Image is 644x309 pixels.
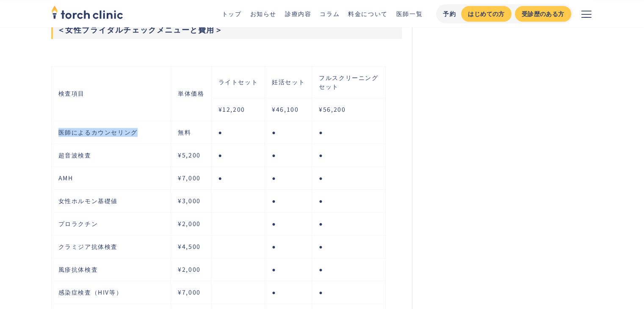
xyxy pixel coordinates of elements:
[51,235,171,258] td: クラミジア抗体検査
[285,9,311,18] a: 診療内容
[312,258,385,281] td: ●
[312,235,385,258] td: ●
[265,166,312,189] td: ●
[522,9,564,18] div: 受診歴のある方
[51,6,123,21] a: home
[211,143,265,166] td: ●
[443,9,456,18] div: 予約
[171,166,211,189] td: ¥7,000
[265,281,312,303] td: ●
[312,66,385,98] td: フルスクリーニング セット
[51,258,171,281] td: 風疹抗体検査
[222,9,242,18] a: トップ
[312,98,385,121] td: ¥56,200
[265,121,312,143] td: ●
[171,281,211,303] td: ¥7,000
[171,258,211,281] td: ¥2,000
[51,3,123,21] img: torch clinic
[265,235,312,258] td: ●
[265,143,312,166] td: ●
[51,143,171,166] td: 超音波検査
[348,9,388,18] a: 料金について
[51,166,171,189] td: AMH
[171,212,211,235] td: ¥2,000
[265,212,312,235] td: ●
[265,258,312,281] td: ●
[250,9,276,18] a: お知らせ
[515,6,571,22] a: 受診歴のある方
[312,212,385,235] td: ●
[171,189,211,212] td: ¥3,000
[468,9,504,18] div: はじめての方
[265,98,312,121] td: ¥46,100
[312,166,385,189] td: ●
[57,24,223,35] strong: ＜女性ブライダルチェックメニューと費用＞
[312,281,385,303] td: ●
[171,235,211,258] td: ¥4,500
[211,66,265,98] td: ライトセット
[461,6,511,22] a: はじめての方
[51,281,171,303] td: 感染症検査（HIV等）
[51,189,171,212] td: 女性ホルモン基礎値
[265,66,312,98] td: 妊活セット
[312,189,385,212] td: ●
[211,166,265,189] td: ●
[265,189,312,212] td: ●
[51,121,171,143] td: 医師によるカウンセリング
[51,212,171,235] td: プロラクチン
[312,121,385,143] td: ●
[51,66,171,121] td: 検査項目
[396,9,423,18] a: 医師一覧
[171,121,211,143] td: 無料
[211,121,265,143] td: ●
[320,9,340,18] a: コラム
[171,66,211,121] td: 単体価格
[171,143,211,166] td: ¥5,200
[312,143,385,166] td: ●
[211,98,265,121] td: ¥12,200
